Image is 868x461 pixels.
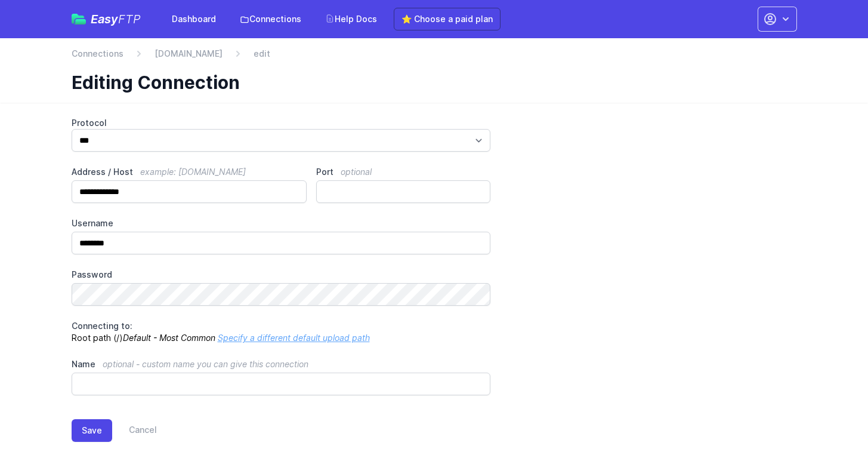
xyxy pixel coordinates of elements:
[341,167,372,177] span: optional
[254,48,270,60] span: edit
[72,117,491,129] label: Protocol
[112,419,157,442] a: Cancel
[72,358,491,370] label: Name
[123,333,215,343] i: Default - Most Common
[316,166,490,178] label: Port
[72,419,112,442] button: Save
[318,8,384,30] a: Help Docs
[155,48,223,60] a: [DOMAIN_NAME]
[394,8,501,30] a: ⭐ Choose a paid plan
[72,48,123,60] a: Connections
[118,12,141,26] span: FTP
[72,72,787,93] h1: Editing Connection
[72,269,491,281] label: Password
[72,14,86,24] img: easyftp_logo.png
[165,8,223,30] a: Dashboard
[72,13,141,25] a: EasyFTP
[103,359,308,369] span: optional - custom name you can give this connection
[218,333,370,343] a: Specify a different default upload path
[72,48,797,67] nav: Breadcrumb
[72,166,307,178] label: Address / Host
[72,321,132,331] span: Connecting to:
[140,167,246,177] span: example: [DOMAIN_NAME]
[233,8,308,30] a: Connections
[72,217,491,229] label: Username
[91,13,141,25] span: Easy
[72,320,491,344] p: Root path (/)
